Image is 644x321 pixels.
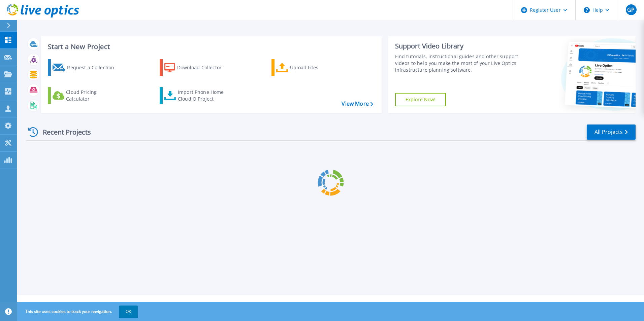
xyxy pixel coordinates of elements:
[67,61,121,74] div: Request a Collection
[48,43,373,50] h3: Start a New Project
[395,42,521,50] div: Support Video Library
[119,306,138,318] button: OK
[48,59,123,76] a: Request a Collection
[66,89,120,102] div: Cloud Pricing Calculator
[342,101,373,107] a: View More
[290,61,344,74] div: Upload Files
[395,93,446,106] a: Explore Now!
[160,59,235,76] a: Download Collector
[177,61,231,74] div: Download Collector
[26,124,100,140] div: Recent Projects
[587,124,636,140] a: All Projects
[178,89,230,102] div: Import Phone Home CloudIQ Project
[627,7,635,12] span: GP
[271,59,347,76] a: Upload Files
[48,87,123,104] a: Cloud Pricing Calculator
[19,306,138,318] span: This site uses cookies to track your navigation.
[395,53,521,73] div: Find tutorials, instructional guides and other support videos to help you make the most of your L...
